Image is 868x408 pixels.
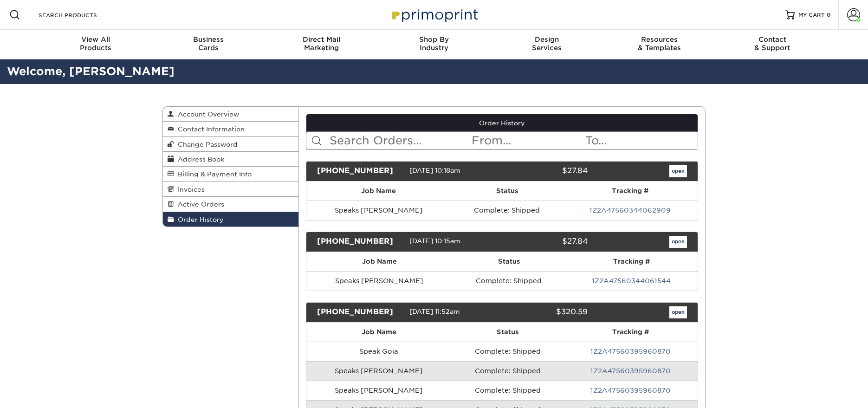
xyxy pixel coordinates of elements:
div: & Support [716,35,829,52]
a: open [669,236,687,248]
a: 1Z2A47560344061544 [592,277,671,285]
div: $27.84 [495,165,594,177]
span: Resources [603,35,716,44]
div: Industry [378,35,491,52]
th: Status [452,323,564,342]
div: Cards [152,35,265,52]
a: 1Z2A47560395960870 [590,387,671,394]
td: Complete: Shipped [451,201,563,220]
span: Billing & Payment Info [174,170,252,178]
span: Active Orders [174,201,224,208]
input: From... [471,132,584,149]
div: [PHONE_NUMBER] [310,165,409,177]
span: [DATE] 10:15am [409,237,460,245]
span: Change Password [174,141,238,148]
a: Billing & Payment Info [163,167,298,181]
td: Speaks [PERSON_NAME] [306,271,453,291]
a: Direct MailMarketing [265,30,378,59]
div: $27.84 [495,236,594,248]
a: Account Overview [163,107,298,122]
div: Products [39,35,152,52]
a: Address Book [163,152,298,167]
th: Status [453,252,565,271]
a: 1Z2A47560395960870 [590,367,671,375]
td: Speaks [PERSON_NAME] [306,381,452,400]
a: Shop ByIndustry [378,30,491,59]
a: open [669,306,687,318]
td: Complete: Shipped [452,381,564,400]
span: Direct Mail [265,35,378,44]
span: View All [39,35,152,44]
td: Complete: Shipped [452,342,564,361]
td: Speaks [PERSON_NAME] [306,361,452,381]
a: Contact Information [163,122,298,136]
th: Job Name [306,181,451,201]
img: Primoprint [388,5,480,25]
a: Change Password [163,137,298,152]
div: $320.59 [495,306,594,318]
th: Tracking # [563,181,698,201]
div: Services [490,35,603,52]
span: Address Book [174,155,224,163]
span: MY CART [798,11,825,19]
a: 1Z2A47560395960870 [590,348,671,355]
a: DesignServices [490,30,603,59]
a: Order History [163,212,298,227]
input: SEARCH PRODUCTS..... [38,9,128,20]
a: Resources& Templates [603,30,716,59]
span: Order History [174,216,224,223]
input: To... [584,132,698,149]
div: & Templates [603,35,716,52]
a: Invoices [163,182,298,197]
th: Tracking # [565,252,698,271]
div: Marketing [265,35,378,52]
th: Job Name [306,323,452,342]
span: [DATE] 11:52am [409,308,460,315]
th: Status [451,181,563,201]
div: [PHONE_NUMBER] [310,306,409,318]
a: Contact& Support [716,30,829,59]
span: Account Overview [174,110,239,118]
a: 1Z2A47560344062909 [589,207,671,214]
th: Tracking # [564,323,698,342]
td: Complete: Shipped [453,271,565,291]
span: Design [490,35,603,44]
a: open [669,165,687,177]
a: BusinessCards [152,30,265,59]
span: 0 [827,12,831,18]
span: Contact Information [174,125,245,133]
span: Shop By [378,35,491,44]
a: Active Orders [163,197,298,212]
td: Complete: Shipped [452,361,564,381]
td: Speaks [PERSON_NAME] [306,201,451,220]
a: View AllProducts [39,30,152,59]
div: [PHONE_NUMBER] [310,236,409,248]
span: Business [152,35,265,44]
span: [DATE] 10:18am [409,167,460,174]
a: Order History [306,114,698,132]
td: Speak Goia [306,342,452,361]
span: Invoices [174,186,205,193]
th: Job Name [306,252,453,271]
input: Search Orders... [329,132,471,149]
span: Contact [716,35,829,44]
